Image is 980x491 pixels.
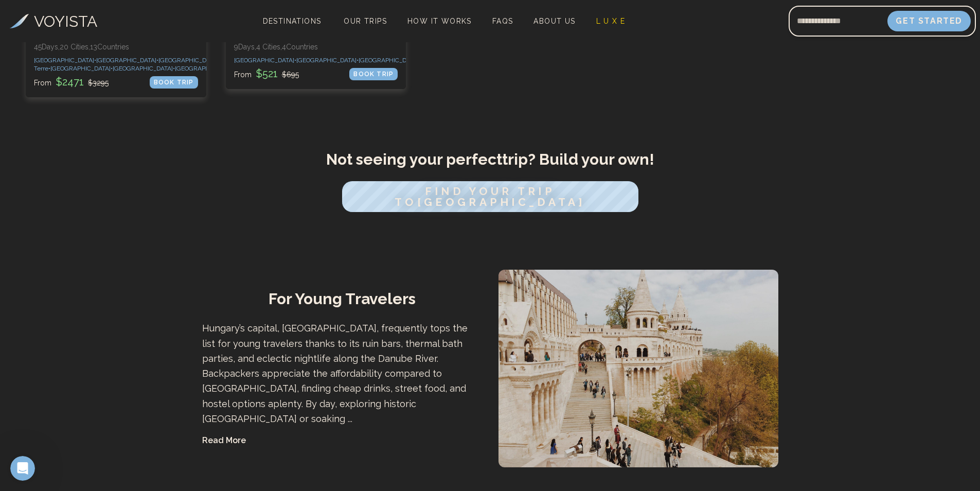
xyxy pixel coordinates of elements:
span: L U X E [596,17,626,25]
span: Destinations [259,13,326,43]
input: Email address [789,9,887,33]
span: [GEOGRAPHIC_DATA] • [34,57,96,64]
div: BOOK TRIP [349,68,398,80]
span: [GEOGRAPHIC_DATA] • [96,57,158,64]
p: Hungary’s capital, [GEOGRAPHIC_DATA], frequently tops the list for young travelers thanks to its ... [202,321,482,426]
span: [GEOGRAPHIC_DATA] • [50,65,113,72]
h2: Not seeing your perfect trip ? Build your own! [177,150,803,169]
span: About Us [533,17,575,25]
a: FIND YOUR TRIP TO[GEOGRAPHIC_DATA] [342,198,638,208]
div: BOOK TRIP [150,76,198,89]
iframe: Intercom live chat [10,456,35,481]
h3: VOYISTA [34,10,97,33]
span: [GEOGRAPHIC_DATA] • [175,65,237,72]
span: Our Trips [344,17,387,25]
button: Read More [202,434,246,447]
span: $ 695 [282,71,299,79]
span: $ 521 [254,67,280,80]
p: From [34,75,109,89]
a: FAQs [488,14,518,28]
span: [GEOGRAPHIC_DATA] • [234,57,296,64]
a: Our Trips [340,14,391,28]
span: How It Works [407,17,472,25]
button: FIND YOUR TRIP TO[GEOGRAPHIC_DATA] [342,181,638,212]
span: [GEOGRAPHIC_DATA] • [296,57,359,64]
a: L U X E [592,14,630,28]
span: [GEOGRAPHIC_DATA] • [359,57,421,64]
h2: For Young Travelers [202,290,482,308]
span: FAQs [492,17,513,25]
a: VOYISTA [10,10,97,33]
a: How It Works [403,14,476,28]
button: Get Started [887,11,971,31]
p: From [234,66,299,81]
span: FIND YOUR TRIP TO [GEOGRAPHIC_DATA] [395,185,585,208]
a: About Us [529,14,579,28]
img: Young travelers in Hungary [498,270,778,467]
p: 45 Days, 20 Cities, 13 Countr ies [34,42,198,52]
span: $ 3295 [88,79,109,87]
span: $ 2471 [54,76,86,88]
span: [GEOGRAPHIC_DATA] • [113,65,175,72]
span: [GEOGRAPHIC_DATA] • [158,57,221,64]
img: Voyista Logo [10,14,29,28]
p: 9 Days, 4 Cities, 4 Countr ies [234,42,398,52]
